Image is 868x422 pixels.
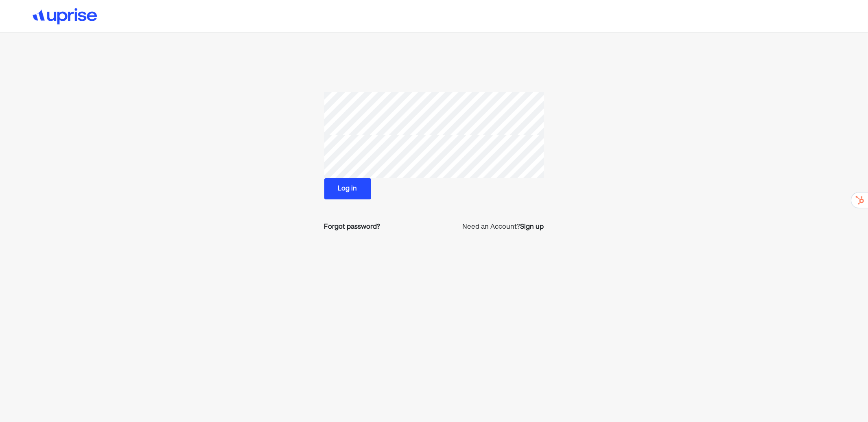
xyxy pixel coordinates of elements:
button: Log in [324,178,371,199]
p: Need an Account? [463,222,544,232]
a: Sign up [520,222,544,232]
a: Forgot password? [324,222,380,232]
